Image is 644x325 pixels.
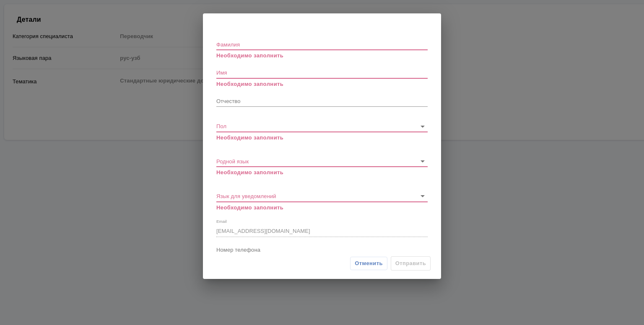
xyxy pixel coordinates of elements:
[355,259,383,268] span: Отменить
[216,80,428,88] p: Необходимо заполнить
[216,134,428,142] p: Необходимо заполнить
[216,168,428,177] p: Необходимо заполнить
[350,257,387,270] button: Отменить
[216,52,428,60] p: Необходимо заполнить
[216,204,428,212] p: Необходимо заполнить
[417,155,428,167] button: Open
[216,219,227,223] label: Email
